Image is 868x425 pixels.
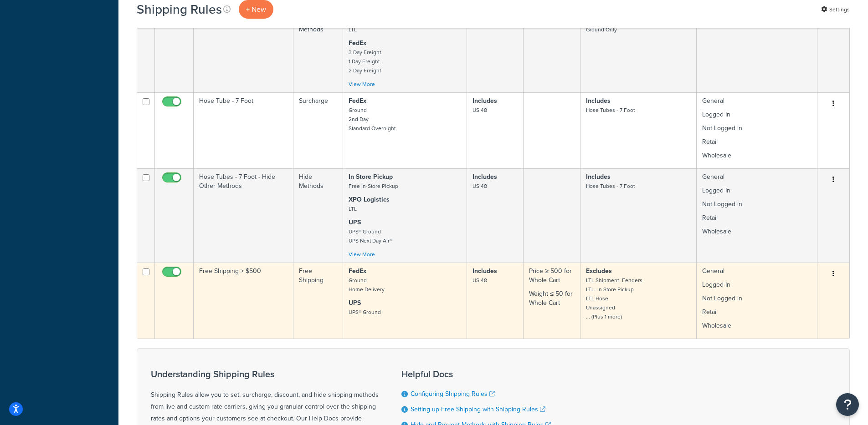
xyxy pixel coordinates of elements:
[702,151,812,160] p: Wholesale
[524,263,580,339] td: Price ≥ 500 for Whole Cart
[349,96,366,106] strong: FedEx
[697,168,817,263] td: General
[293,12,343,92] td: Hide Methods
[194,12,293,92] td: Ground Only
[586,106,635,114] small: Hose Tubes - 7 Foot
[586,276,642,321] small: LTL Shipment- Fenders LTL- In Store Pickup LTL Hose Unassigned ... (Plus 1 more)
[349,250,375,258] a: View More
[411,405,545,414] a: Setting up Free Shipping with Shipping Rules
[349,218,361,227] strong: UPS
[529,289,575,308] p: Weight ≤ 50 for Whole Cart
[349,195,390,204] strong: XPO Logistics
[702,110,812,119] p: Logged In
[349,38,366,48] strong: FedEx
[137,0,222,18] h1: Shipping Rules
[349,172,393,182] strong: In Store Pickup
[473,276,487,284] small: US 48
[349,80,375,88] a: View More
[349,308,381,316] small: UPS® Ground
[349,266,366,276] strong: FedEx
[473,172,497,182] strong: Includes
[293,168,343,263] td: Hide Methods
[586,25,617,34] small: Ground Only
[586,182,635,190] small: Hose Tubes - 7 Foot
[702,137,812,147] p: Retail
[697,92,817,168] td: General
[586,96,611,106] strong: Includes
[473,182,487,190] small: US 48
[293,92,343,168] td: Surcharge
[349,25,357,34] small: LTL
[349,182,398,190] small: Free In-Store Pickup
[586,172,611,182] strong: Includes
[349,205,357,213] small: LTL
[349,48,381,75] small: 3 Day Freight 1 Day Freight 2 Day Freight
[151,369,379,379] h3: Understanding Shipping Rules
[702,294,812,303] p: Not Logged in
[349,228,392,245] small: UPS® Ground UPS Next Day Air®
[473,266,497,276] strong: Includes
[702,186,812,195] p: Logged In
[702,227,812,236] p: Wholesale
[411,389,495,399] a: Configuring Shipping Rules
[702,213,812,223] p: Retail
[473,106,487,114] small: US 48
[702,321,812,330] p: Wholesale
[697,263,817,339] td: General
[702,308,812,317] p: Retail
[702,200,812,209] p: Not Logged in
[194,263,293,339] td: Free Shipping > $500
[194,168,293,263] td: Hose Tubes - 7 Foot - Hide Other Methods
[349,106,395,132] small: Ground 2nd Day Standard Overnight
[293,263,343,339] td: Free Shipping
[194,92,293,168] td: Hose Tube - 7 Foot
[836,393,859,416] button: Open Resource Center
[401,369,551,379] h3: Helpful Docs
[702,280,812,289] p: Logged In
[821,3,850,16] a: Settings
[702,124,812,133] p: Not Logged in
[349,298,361,308] strong: UPS
[586,266,612,276] strong: Excludes
[473,96,497,106] strong: Includes
[349,276,385,293] small: Ground Home Delivery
